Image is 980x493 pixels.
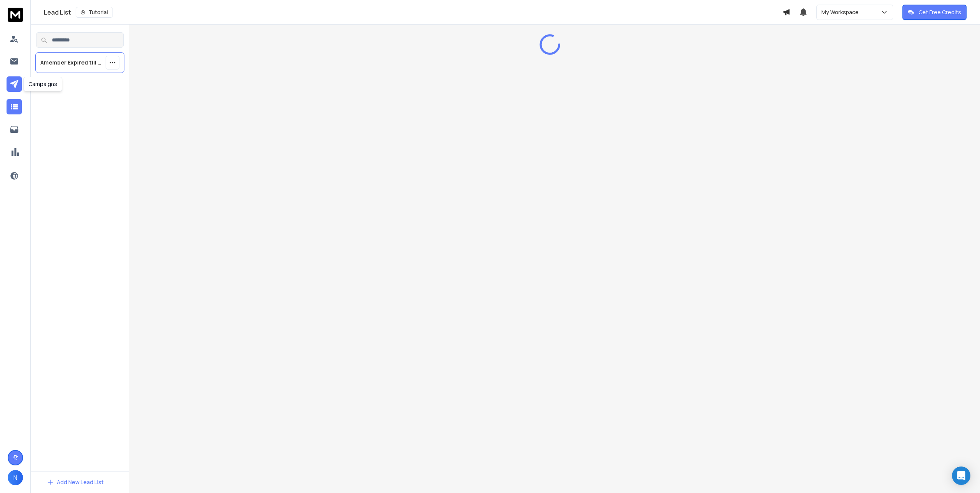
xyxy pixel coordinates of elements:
button: N [8,470,23,485]
button: Tutorial [76,7,113,18]
button: Get Free Credits [902,5,967,20]
div: Open Intercom Messenger [952,467,970,485]
p: My Workspace [821,8,862,16]
p: Amember Expired till [DATE] [40,59,103,66]
div: Campaigns [23,77,62,91]
button: Add New Lead List [41,475,110,490]
div: Lead List [44,7,783,18]
p: Get Free Credits [919,8,961,16]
